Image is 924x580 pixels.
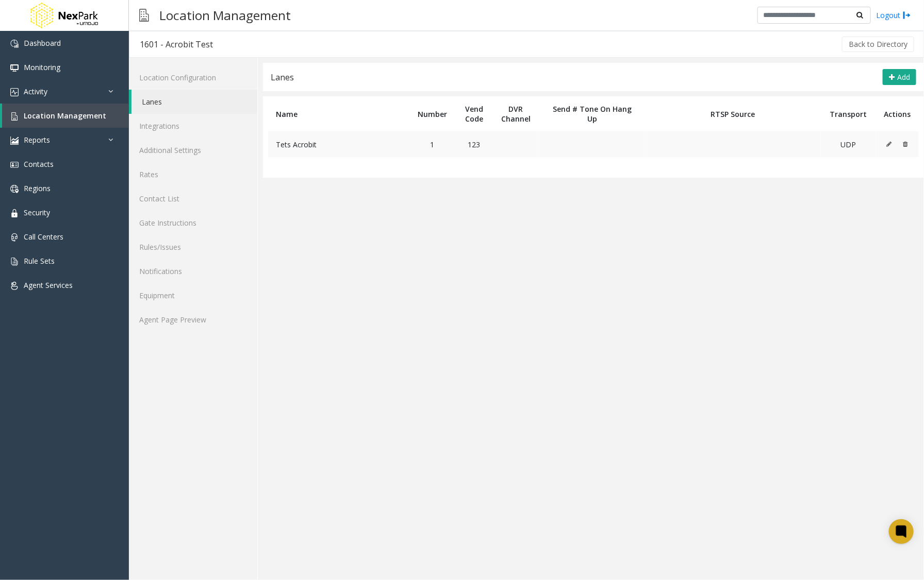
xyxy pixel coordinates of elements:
th: Send # Tone On Hang Up [540,96,645,131]
th: DVR Channel [492,96,540,131]
th: Vend Code [456,96,492,131]
span: Security [24,208,50,217]
span: Monitoring [24,62,60,72]
button: Back to Directory [842,37,914,52]
span: Location Management [24,111,106,121]
img: 'icon' [10,185,19,193]
a: Contact List [129,186,257,211]
a: Gate Instructions [129,211,257,235]
span: Rule Sets [24,256,55,266]
th: Name [268,96,409,131]
img: logout [903,10,911,21]
div: Lanes [271,71,294,84]
img: 'icon' [10,233,19,242]
img: 'icon' [10,88,19,96]
img: 'icon' [10,137,19,145]
a: Integrations [129,114,257,138]
a: Notifications [129,259,257,283]
th: Number [409,96,456,131]
td: 123 [456,131,492,157]
th: RTSP Source [645,96,821,131]
a: Location Configuration [129,65,257,90]
a: Rates [129,162,257,186]
span: Activity [24,87,47,96]
img: 'icon' [10,64,19,72]
img: 'icon' [10,161,19,169]
th: Actions [876,96,919,131]
a: Location Management [2,104,129,128]
img: pageIcon [139,3,149,28]
button: Add [883,69,916,86]
span: Reports [24,135,50,145]
img: 'icon' [10,112,19,121]
span: Add [897,72,910,82]
h3: Location Management [154,3,296,28]
td: UDP [821,131,876,157]
span: Agent Services [24,280,73,290]
span: Dashboard [24,38,61,48]
span: Call Centers [24,232,63,242]
span: Contacts [24,159,54,169]
th: Transport [821,96,876,131]
img: 'icon' [10,40,19,48]
span: Tets Acrobit [276,140,317,149]
div: 1601 - Acrobit Test [140,38,213,51]
img: 'icon' [10,258,19,266]
img: 'icon' [10,282,19,290]
span: Regions [24,183,51,193]
a: Rules/Issues [129,235,257,259]
a: Lanes [131,90,257,114]
img: 'icon' [10,209,19,217]
a: Logout [876,10,911,21]
a: Equipment [129,283,257,308]
td: 1 [409,131,456,157]
a: Agent Page Preview [129,308,257,332]
a: Additional Settings [129,138,257,162]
